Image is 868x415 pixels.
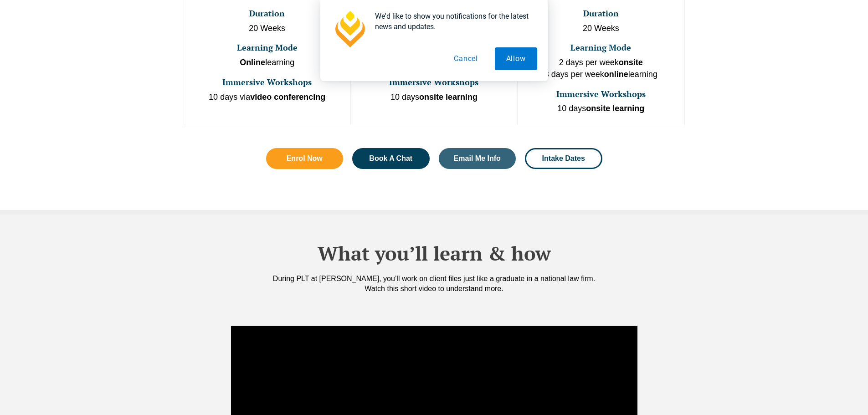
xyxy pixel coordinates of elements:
[185,78,349,87] h3: Immersive Workshops
[519,103,683,115] p: 10 days
[331,11,368,47] img: notification icon
[495,47,537,70] button: Allow
[525,148,602,169] a: Intake Dates
[542,155,585,162] span: Intake Dates
[442,47,489,70] button: Cancel
[519,90,683,99] h3: Immersive Workshops
[352,148,430,169] a: Book A Chat
[369,155,412,162] span: Book A Chat
[266,148,344,169] a: Enrol Now
[419,92,478,102] strong: onsite learning
[352,92,516,103] p: 10 days
[368,11,537,32] div: We'd like to show you notifications for the latest news and updates.
[175,274,694,294] div: During PLT at [PERSON_NAME], you’ll work on client files just like a graduate in a national law f...
[287,155,323,162] span: Enrol Now
[439,148,516,169] a: Email Me Info
[185,92,349,103] p: 10 days via
[175,242,694,265] h2: What you’ll learn & how
[586,104,644,113] strong: onsite learning
[352,78,516,87] h3: Immersive Workshops
[454,155,501,162] span: Email Me Info
[250,92,325,102] strong: video conferencing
